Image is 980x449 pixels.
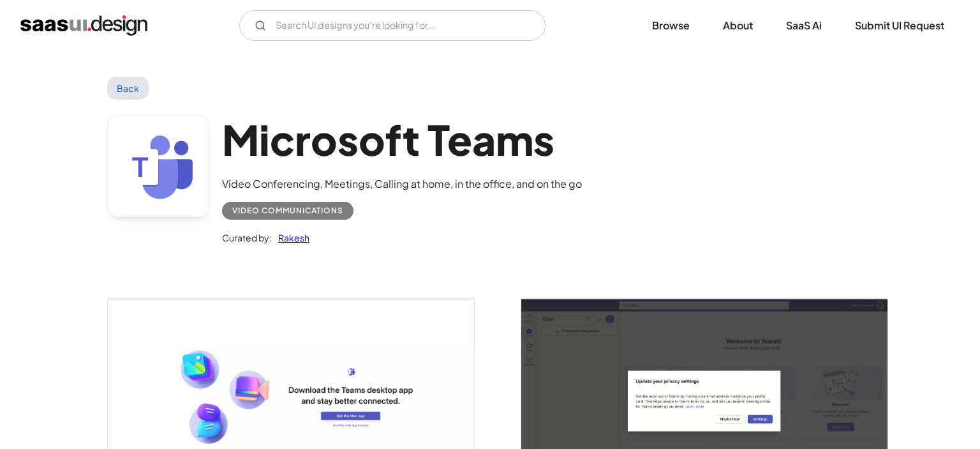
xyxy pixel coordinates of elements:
form: Email Form [239,10,546,41]
h1: Microsoft Teams [222,115,582,164]
a: Rakesh [272,230,309,245]
a: About [708,11,768,40]
a: Browse [637,11,705,40]
a: Submit UI Request [840,11,960,40]
a: Back [107,77,149,100]
a: SaaS Ai [771,11,837,40]
input: Search UI designs you're looking for... [239,10,546,41]
div: Video Communications [232,203,343,218]
div: Video Conferencing, Meetings, Calling at home, in the office, and on the go [222,176,582,192]
a: home [20,15,147,36]
div: Curated by: [222,230,272,245]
